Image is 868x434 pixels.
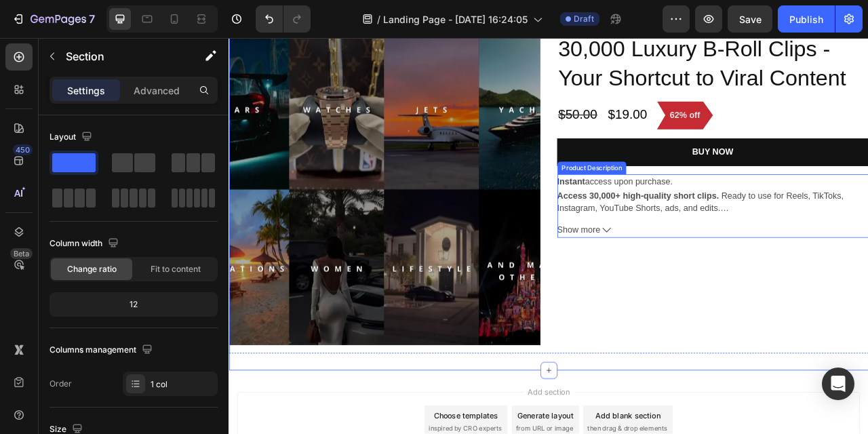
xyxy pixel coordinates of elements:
div: access upon purchase. [418,174,814,194]
p: Section [66,48,177,64]
button: Publish [778,5,835,33]
span: Draft [574,13,594,25]
div: Columns management [50,341,155,359]
span: Show more [418,235,473,255]
span: Fit to content [151,263,201,275]
div: BuY NOW [589,136,642,156]
div: 450 [13,144,33,155]
span: Save [739,14,762,25]
p: 7 [89,11,95,27]
div: 1 col [151,378,214,391]
button: 7 [5,5,101,33]
div: 12 [52,295,215,314]
p: Ready to use for Reels, TikToks, Instagram, YouTube Shorts, ads, and edits. [418,194,814,224]
button: Save [728,5,772,33]
p: Settings [67,83,105,98]
div: $19.00 [481,81,533,113]
div: Beta [10,248,33,259]
div: Layout [50,128,95,146]
div: Open Intercom Messenger [822,368,854,400]
button: BuY NOW [418,128,814,164]
div: Publish [789,12,823,26]
div: $50.00 [418,81,470,113]
div: Column width [50,235,121,253]
span: / [377,12,380,26]
p: Advanced [134,83,180,98]
button: Show more [418,235,814,255]
div: Product Description [420,160,502,172]
strong: Access 30,000+ high-quality short clips. [418,195,624,207]
strong: Instant [418,178,453,189]
span: Landing Page - [DATE] 16:24:05 [383,12,528,26]
span: Change ratio [67,263,117,275]
pre: 62% off [545,81,616,117]
div: Undo/Redo [256,5,311,33]
div: Order [50,378,72,390]
iframe: Design area [229,38,868,434]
